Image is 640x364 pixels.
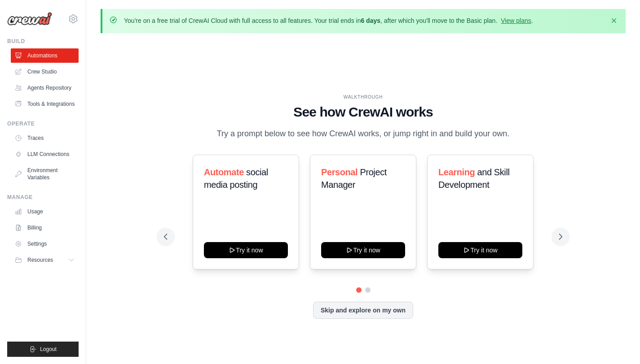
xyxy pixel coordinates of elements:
[321,167,387,190] span: Project Manager
[11,237,79,251] a: Settings
[7,120,79,127] div: Operate
[313,302,413,319] button: Skip and explore on my own
[7,194,79,201] div: Manage
[11,204,79,219] a: Usage
[7,342,79,357] button: Logout
[11,81,79,95] a: Agents Repository
[7,12,52,26] img: Logo
[40,346,57,353] span: Logout
[11,131,79,145] a: Traces
[212,127,514,140] p: Try a prompt below to see how CrewAI works, or jump right in and build your own.
[11,163,79,185] a: Environment Variables
[321,242,405,258] button: Try it now
[7,38,79,45] div: Build
[11,147,79,161] a: LLM Connections
[11,48,79,63] a: Automations
[11,65,79,79] a: Crew Studio
[164,94,562,100] div: WALKTHROUGH
[27,256,53,264] span: Resources
[164,104,562,120] h1: See how CrewAI works
[11,97,79,111] a: Tools & Integrations
[204,242,288,258] button: Try it now
[438,167,475,177] span: Learning
[124,16,533,25] p: You're on a free trial of CrewAI Cloud with full access to all features. Your trial ends in , aft...
[361,17,380,24] strong: 6 days
[321,167,358,177] span: Personal
[501,17,531,24] a: View plans
[11,253,79,267] button: Resources
[11,221,79,235] a: Billing
[438,242,522,258] button: Try it now
[204,167,244,177] span: Automate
